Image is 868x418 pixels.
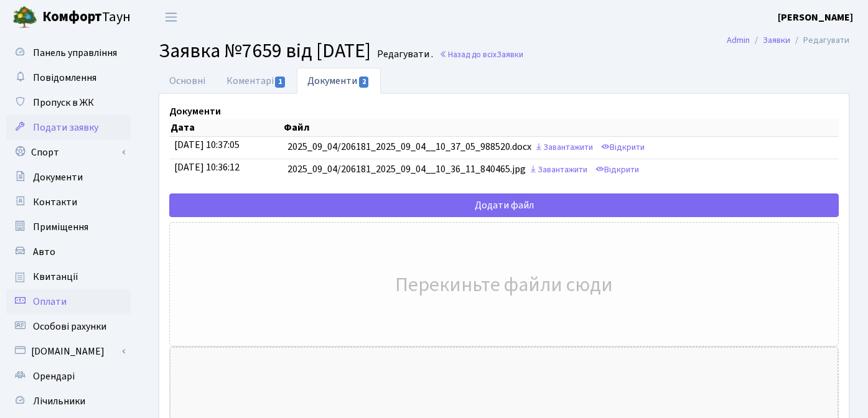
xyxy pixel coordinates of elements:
[6,339,131,364] a: [DOMAIN_NAME]
[159,37,371,65] span: Заявка №7659 від [DATE]
[169,159,282,182] td: [DATE] 10:36:12
[598,138,648,157] a: Відкрити
[359,77,369,88] span: 2
[282,159,839,182] td: 2025_09_04/206181_2025_09_04__10_36_11_840465.jpg
[526,160,590,180] a: Завантажити
[6,364,131,389] a: Орендарі
[33,295,67,309] span: Оплати
[6,239,131,264] a: Авто
[33,245,55,259] span: Авто
[727,34,750,47] a: Admin
[33,195,77,209] span: Контакти
[763,34,790,47] a: Заявки
[169,119,282,137] th: Дата
[33,320,106,333] span: Особові рахунки
[33,96,94,109] span: Пропуск в ЖК
[6,65,131,90] a: Повідомлення
[6,40,131,65] a: Панель управління
[282,137,839,159] td: 2025_09_04/206181_2025_09_04__10_37_05_988520.docx
[282,119,839,137] th: Файл
[159,68,216,94] a: Основні
[216,68,297,94] a: Коментарі
[439,49,523,60] a: Назад до всіхЗаявки
[169,104,221,119] label: Документи
[708,27,868,53] nav: breadcrumb
[531,138,596,157] a: Завантажити
[6,90,131,115] a: Пропуск в ЖК
[169,137,282,159] td: [DATE] 10:37:05
[497,49,523,60] span: Заявки
[6,190,131,215] a: Контакти
[790,34,849,47] li: Редагувати
[169,193,839,217] div: Додати файл
[778,11,853,24] b: [PERSON_NAME]
[6,389,131,414] a: Лічильники
[33,394,85,408] span: Лічильники
[6,264,131,289] a: Квитанції
[6,215,131,239] a: Приміщення
[33,170,83,184] span: Документи
[12,5,37,30] img: logo.png
[6,115,131,140] a: Подати заявку
[33,46,117,60] span: Панель управління
[592,160,642,180] a: Відкрити
[33,270,78,284] span: Квитанції
[6,289,131,314] a: Оплати
[375,49,433,60] small: Редагувати .
[6,140,131,165] a: Спорт
[6,314,131,339] a: Особові рахунки
[33,220,88,234] span: Приміщення
[297,68,380,94] a: Документи
[33,369,75,383] span: Орендарі
[33,71,96,85] span: Повідомлення
[156,7,187,27] button: Переключити навігацію
[42,7,102,27] b: Комфорт
[778,10,853,25] a: [PERSON_NAME]
[33,121,98,134] span: Подати заявку
[275,77,285,88] span: 1
[42,7,131,28] span: Таун
[6,165,131,190] a: Документи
